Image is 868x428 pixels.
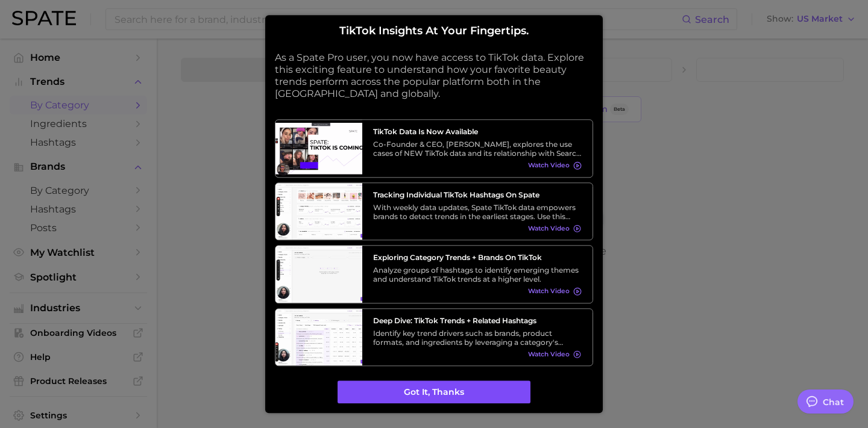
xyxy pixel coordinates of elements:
div: Co-Founder & CEO, [PERSON_NAME], explores the use cases of NEW TikTok data and its relationship w... [373,140,582,158]
span: Watch Video [528,288,570,296]
a: Deep Dive: TikTok Trends + Related HashtagsIdentify key trend drivers such as brands, product for... [275,308,593,367]
span: Watch Video [528,162,570,170]
p: As a Spate Pro user, you now have access to TikTok data. Explore this exciting feature to underst... [275,52,593,100]
span: Watch Video [528,225,570,232]
h3: TikTok data is now available [373,127,582,136]
div: With weekly data updates, Spate TikTok data empowers brands to detect trends in the earliest stag... [373,203,582,221]
div: Analyze groups of hashtags to identify emerging themes and understand TikTok trends at a higher l... [373,265,582,284]
h3: Tracking Individual TikTok Hashtags on Spate [373,190,582,199]
button: Got it, thanks [338,381,530,404]
h3: Deep Dive: TikTok Trends + Related Hashtags [373,316,582,325]
span: Watch Video [528,350,570,358]
a: TikTok data is now availableCo-Founder & CEO, [PERSON_NAME], explores the use cases of NEW TikTok... [275,119,593,178]
h2: TikTok insights at your fingertips. [275,25,593,38]
div: Identify key trend drivers such as brands, product formats, and ingredients by leveraging a categ... [373,329,582,347]
a: Tracking Individual TikTok Hashtags on SpateWith weekly data updates, Spate TikTok data empowers ... [275,182,593,241]
a: Exploring Category Trends + Brands on TikTokAnalyze groups of hashtags to identify emerging theme... [275,245,593,303]
h3: Exploring Category Trends + Brands on TikTok [373,253,582,262]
